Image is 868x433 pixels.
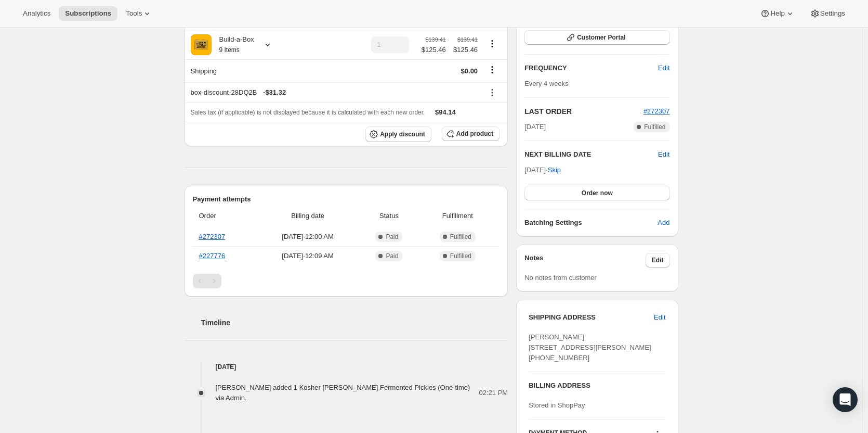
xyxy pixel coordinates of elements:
[524,166,561,174] span: [DATE] ·
[646,253,670,268] button: Edit
[644,123,665,131] span: Fulfilled
[23,9,50,18] span: Analytics
[524,30,669,45] button: Customer Portal
[529,380,665,391] h3: BILLING ADDRESS
[457,36,478,43] small: $139.41
[17,6,57,21] button: Analytics
[199,233,226,240] a: #272307
[219,46,240,54] small: 9 Items
[193,194,500,205] h2: Payment attempts
[380,130,425,138] span: Apply discount
[435,108,456,116] span: $94.14
[524,218,657,228] h6: Batching Settings
[386,233,398,241] span: Paid
[426,36,446,43] small: $139.41
[479,388,508,398] span: 02:21 PM
[651,214,676,231] button: Add
[461,67,478,75] span: $0.00
[259,232,357,242] span: [DATE] · 12:00 AM
[442,126,499,141] button: Add product
[59,6,117,21] button: Subscriptions
[652,256,664,264] span: Edit
[548,165,561,175] span: Skip
[577,33,625,42] span: Customer Portal
[185,362,508,372] h4: [DATE]
[524,80,569,87] span: Every 4 weeks
[120,6,159,21] button: Tools
[654,312,665,323] span: Edit
[199,252,226,260] a: #227776
[833,387,858,412] div: Open Intercom Messenger
[529,312,654,323] h3: SHIPPING ADDRESS
[452,45,478,55] span: $125.46
[422,211,494,221] span: Fulfillment
[524,274,597,282] span: No notes from customer
[542,162,567,179] button: Skip
[263,87,286,98] span: - $31.32
[648,309,672,326] button: Edit
[652,60,676,77] button: Edit
[185,59,366,82] th: Shipping
[524,122,546,132] span: [DATE]
[386,252,398,260] span: Paid
[524,63,658,73] h2: FREQUENCY
[212,34,254,55] div: Build-a-Box
[804,6,851,21] button: Settings
[362,211,415,221] span: Status
[126,9,142,18] span: Tools
[643,106,670,117] button: #272307
[529,333,651,362] span: [PERSON_NAME] [STREET_ADDRESS][PERSON_NAME] [PHONE_NUMBER]
[193,274,500,288] nav: Pagination
[524,253,646,268] h3: Notes
[658,63,669,73] span: Edit
[524,149,658,160] h2: NEXT BILLING DATE
[524,106,643,117] h2: LAST ORDER
[191,109,425,116] span: Sales tax (if applicable) is not displayed because it is calculated with each new order.
[191,87,478,98] div: box-discount-28DQ2B
[216,384,470,402] span: [PERSON_NAME] added 1 Kosher [PERSON_NAME] Fermented Pickles (One-time) via Admin.
[422,45,446,55] span: $125.46
[524,186,669,200] button: Order now
[365,126,431,142] button: Apply discount
[456,130,493,138] span: Add product
[582,189,613,197] span: Order now
[754,6,801,21] button: Help
[820,9,845,18] span: Settings
[658,149,669,160] button: Edit
[529,401,585,409] span: Stored in ShopPay
[65,9,111,18] span: Subscriptions
[643,107,670,115] a: #272307
[259,211,357,221] span: Billing date
[201,317,508,328] h2: Timeline
[484,38,501,49] button: Product actions
[450,233,471,241] span: Fulfilled
[657,218,669,228] span: Add
[259,251,357,261] span: [DATE] · 12:09 AM
[484,64,501,75] button: Shipping actions
[450,252,471,260] span: Fulfilled
[191,34,212,55] img: product img
[770,9,784,18] span: Help
[193,205,256,227] th: Order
